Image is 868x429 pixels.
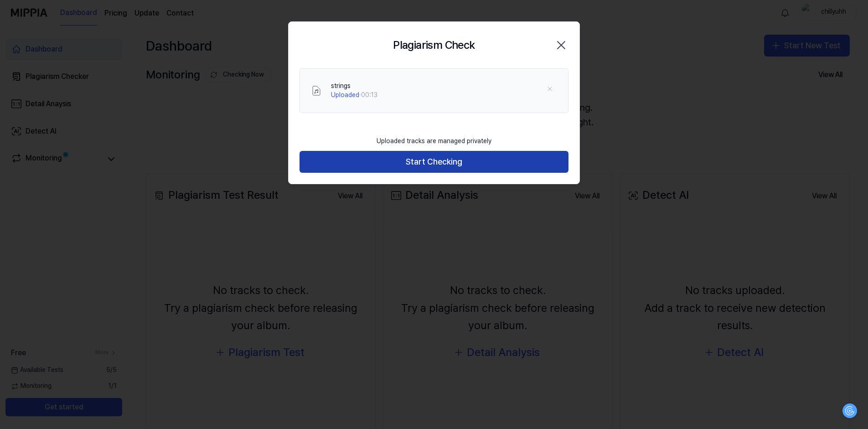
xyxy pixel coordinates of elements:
button: Start Checking [300,151,568,173]
div: · 00:13 [331,91,377,100]
div: strings [331,82,377,91]
h2: Plagiarism Check [393,36,475,54]
img: File Select [311,85,322,96]
span: Uploaded [331,91,359,98]
div: Uploaded tracks are managed privately [371,131,497,151]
